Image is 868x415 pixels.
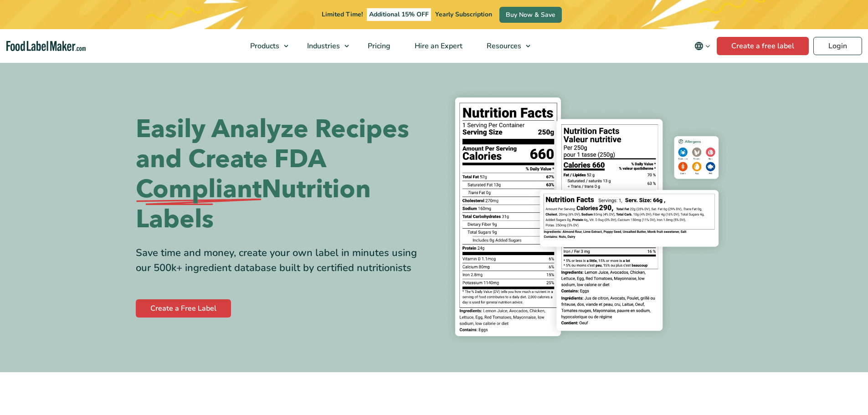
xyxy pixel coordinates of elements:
[356,29,401,63] a: Pricing
[238,29,293,63] a: Products
[136,174,262,205] span: Compliant
[6,41,86,51] a: Food Label Maker homepage
[717,37,809,55] a: Create a free label
[688,37,717,55] button: Change language
[365,41,391,51] span: Pricing
[403,29,473,63] a: Hire an Expert
[813,37,862,55] a: Login
[475,29,535,63] a: Resources
[247,41,280,51] span: Products
[484,41,522,51] span: Resources
[435,10,492,19] span: Yearly Subscription
[295,29,354,63] a: Industries
[367,8,431,21] span: Additional 15% OFF
[136,299,231,318] a: Create a Free Label
[499,7,562,23] a: Buy Now & Save
[322,10,363,19] span: Limited Time!
[136,246,427,276] div: Save time and money, create your own label in minutes using our 500k+ ingredient database built b...
[304,41,341,51] span: Industries
[412,41,463,51] span: Hire an Expert
[136,114,427,235] h1: Easily Analyze Recipes and Create FDA Nutrition Labels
